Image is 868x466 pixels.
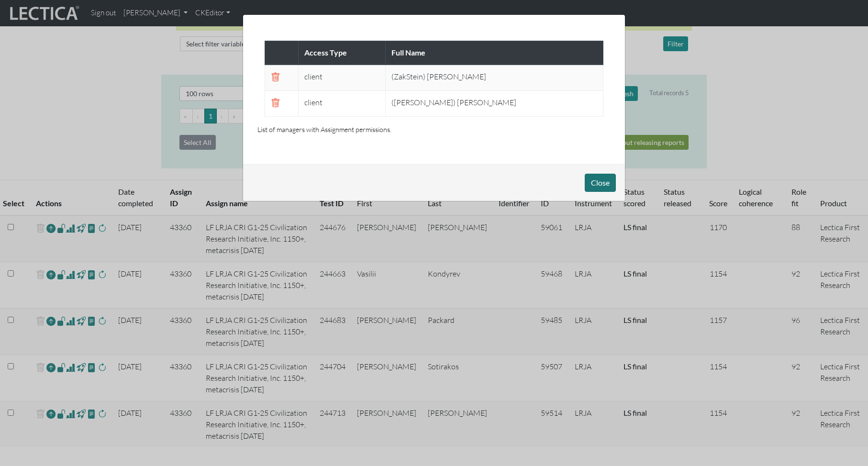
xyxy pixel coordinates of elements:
[299,90,386,116] td: client
[385,65,603,90] td: (ZakStein) [PERSON_NAME]
[385,90,603,116] td: ([PERSON_NAME]) [PERSON_NAME]
[385,41,603,65] th: Full Name
[299,41,386,65] th: Access Type
[257,124,611,135] p: List of managers with Assignment permissions.
[299,65,386,90] td: client
[585,174,616,192] button: Close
